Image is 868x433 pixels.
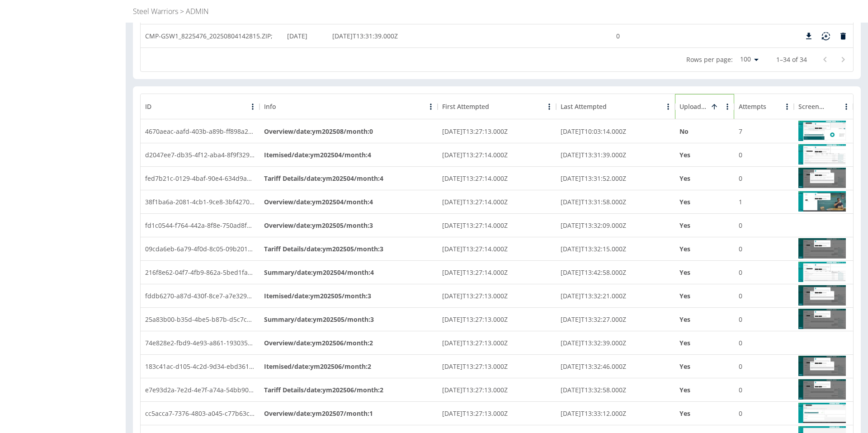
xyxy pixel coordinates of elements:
[141,213,259,237] div: fd1c0544-f764-442a-8f8e-750ad8f05aa7
[292,362,342,371] span: / date : ym202506
[344,127,373,136] span: / month : 0
[438,378,557,401] div: 2025-08-04T13:27:13.000Z
[264,315,374,324] strong: Summary
[438,401,557,425] div: 2025-08-04T13:27:13.000Z
[438,354,557,378] div: 2025-08-04T13:27:13.000Z
[438,213,557,237] div: 2025-08-04T13:27:14.000Z
[328,24,470,47] div: 2025-08-04T13:31:39.000Z
[798,167,846,188] img: 1754314198-EE-clickScheduleButtons-maybe-already-scheduled-exception.png
[354,386,383,394] span: / month : 2
[556,378,675,401] div: 2025-08-04T13:32:58.000Z
[798,261,846,282] img: 1754314073-EE-clickScheduleButtons-maybe-already-scheduled-exception.png
[354,174,383,183] span: / month : 4
[679,245,690,253] strong: Yes
[736,53,762,66] div: 100
[734,190,793,213] div: 1
[679,102,708,111] div: Uploaded
[141,401,259,425] div: cc5acca7-7376-4803-a045-c77b63c2c094
[293,339,344,347] span: / date : ym202506
[734,354,793,378] div: 0
[141,284,259,307] div: fddb6270-a87d-430f-8ce7-a7e3295912ee
[304,174,354,183] span: / date : ym202504
[354,245,383,253] span: / month : 3
[344,409,373,418] span: / month : 1
[556,331,675,354] div: 2025-08-04T13:32:39.000Z
[798,308,846,329] img: 1754314212-EE-clickScheduleButtons-maybe-already-scheduled-exception.png
[798,143,846,165] img: 1754314195-EE-clickScheduleButtons-maybe-already-scheduled-exception.png
[679,151,690,159] strong: Yes
[438,237,557,260] div: 2025-08-04T13:27:14.000Z
[141,307,259,331] div: 25a83b00-b35d-4be5-b87b-d5c7c33e2707
[734,213,793,237] div: 0
[264,221,373,230] strong: Overview
[141,260,259,284] div: 216f8e62-04f7-4fb9-862a-5bed1fa32001
[734,119,793,143] div: 7
[264,151,371,159] strong: Itemised
[798,237,846,259] img: 1754314215-EE-clickScheduleButtons-maybe-already-scheduled-exception.png
[294,268,344,277] span: / date : ym202504
[264,386,383,394] strong: Tariff Details
[141,143,259,166] div: d2047ee7-db35-4f12-aba4-8f9f329c89ca
[133,6,178,17] p: Steel Warriors
[141,190,259,213] div: 38f1ba6a-2081-4cb1-9ce8-3bf4270f23ef
[293,127,344,136] span: / date : ym202508
[556,401,675,425] div: 2025-08-04T13:33:12.000Z
[734,143,793,166] div: 0
[141,378,259,401] div: e7e93d2a-7e2d-4e7f-a74a-54bb90e7892f
[141,237,259,260] div: 09cda6eb-6a79-4f0d-8c05-09b201191fe4
[292,292,342,300] span: / date : ym202505
[798,355,846,377] img: 1754314225-EE-clickScheduleButtons-maybe-already-scheduled-exception.png
[798,190,846,212] img: 1754314283-EE-grabOverview-json-exception-maybe-no-default-structure.png
[802,29,816,43] button: Download
[798,378,846,400] img: 1754314228-EE-clickScheduleButtons-maybe-already-scheduled-exception.png
[542,100,556,113] button: Menu
[836,29,850,43] button: Delete
[141,331,259,354] div: 74e828e2-fbd9-4e93-a861-193035a1205b
[264,245,383,253] strong: Tariff Details
[734,260,793,284] div: 0
[264,409,373,418] strong: Overview
[556,143,675,166] div: 2025-08-04T13:31:39.000Z
[264,268,374,277] strong: Summary
[556,166,675,190] div: 2025-08-04T13:31:52.000Z
[612,24,657,47] div: 0
[342,151,371,159] span: / month : 4
[438,307,557,331] div: 2025-08-04T13:27:13.000Z
[293,221,344,230] span: / date : ym202505
[556,237,675,260] div: 2025-08-04T13:32:15.000Z
[186,6,209,17] p: ADMIN
[675,94,734,119] div: Uploaded
[679,268,690,277] strong: Yes
[246,100,259,113] button: Menu
[734,307,793,331] div: 0
[607,100,619,113] button: Sort
[556,213,675,237] div: 2025-08-04T13:32:09.000Z
[304,245,354,253] span: / date : ym202505
[734,166,793,190] div: 0
[840,100,853,113] button: Menu
[679,198,690,206] strong: Yes
[141,354,259,378] div: 183c41ac-d105-4c2d-9d34-ebd3611f58c7
[734,94,793,119] div: Attempts
[734,237,793,260] div: 0
[344,221,373,230] span: / month : 3
[556,119,675,143] div: 2025-08-12T10:03:14.000Z
[264,198,373,206] strong: Overview
[342,292,371,300] span: / month : 3
[561,102,607,111] div: Last Attempted
[438,190,557,213] div: 2025-08-04T13:27:14.000Z
[283,24,328,47] div: 02/04/2025
[708,100,721,113] button: Sort
[780,100,794,113] button: Menu
[679,292,690,300] strong: Yes
[293,198,344,206] span: / date : ym202504
[556,190,675,213] div: 2025-08-04T13:31:58.000Z
[424,100,438,113] button: Menu
[344,315,374,324] span: / month : 3
[819,29,833,43] button: Reimport
[489,100,502,113] button: Sort
[734,401,793,425] div: 0
[679,174,690,183] strong: Yes
[556,284,675,307] div: 2025-08-04T13:32:21.000Z
[141,119,259,143] div: 4670aeac-aafd-403b-a89b-ff898a27b1db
